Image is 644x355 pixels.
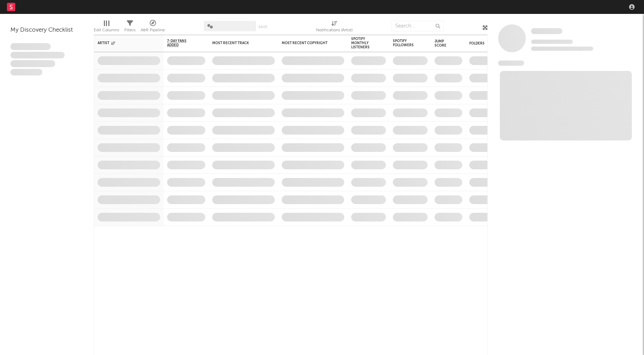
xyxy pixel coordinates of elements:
span: 0 fans last week [531,47,593,51]
input: Search... [391,21,444,31]
div: Filters [124,17,135,38]
div: Filters [124,26,135,34]
span: 7-Day Fans Added [167,39,195,47]
div: Most Recent Track [212,41,264,45]
div: Edit Columns [94,26,119,34]
div: Artist [98,41,150,45]
a: Some Artist [531,28,562,35]
div: Notifications (Artist) [316,26,353,34]
div: My Discovery Checklist [10,26,83,34]
div: A&R Pipeline [141,26,165,34]
span: Praesent ac interdum [10,60,55,67]
div: Most Recent Copyright [282,41,334,45]
button: Save [258,25,267,29]
div: Notifications (Artist) [316,17,353,38]
div: Jump Score [435,39,452,48]
span: Tracking Since: [DATE] [531,40,573,44]
div: Spotify Followers [393,39,417,47]
span: Aliquam viverra [10,69,42,76]
div: Folders [469,41,521,46]
span: Integer aliquet in purus et [10,52,65,59]
span: Lorem ipsum dolor [10,43,51,50]
div: Spotify Monthly Listeners [351,37,375,49]
span: Some Artist [531,28,562,34]
span: News Feed [498,60,524,66]
div: A&R Pipeline [141,17,165,38]
div: Edit Columns [94,17,119,38]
